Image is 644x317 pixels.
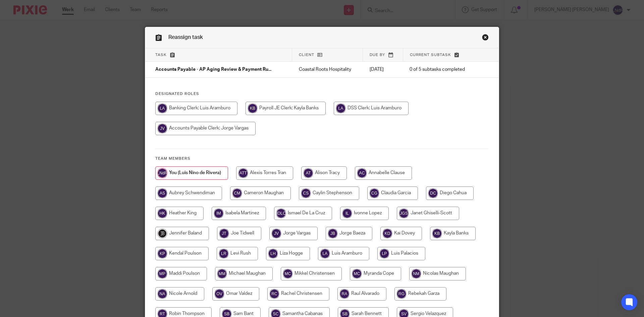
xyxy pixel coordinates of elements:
[155,53,167,57] span: Task
[155,91,489,97] h4: Designated Roles
[168,35,203,40] span: Reassign task
[155,67,271,72] span: Accounts Payable - AP Aging Review & Payment Ru...
[403,62,477,78] td: 0 of 5 subtasks completed
[299,66,356,73] p: Coastal Roots Hospitality
[370,53,385,57] span: Due by
[410,53,451,57] span: Current subtask
[482,34,489,43] a: Close this dialog window
[299,53,314,57] span: Client
[370,66,396,73] p: [DATE]
[155,156,489,161] h4: Team members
